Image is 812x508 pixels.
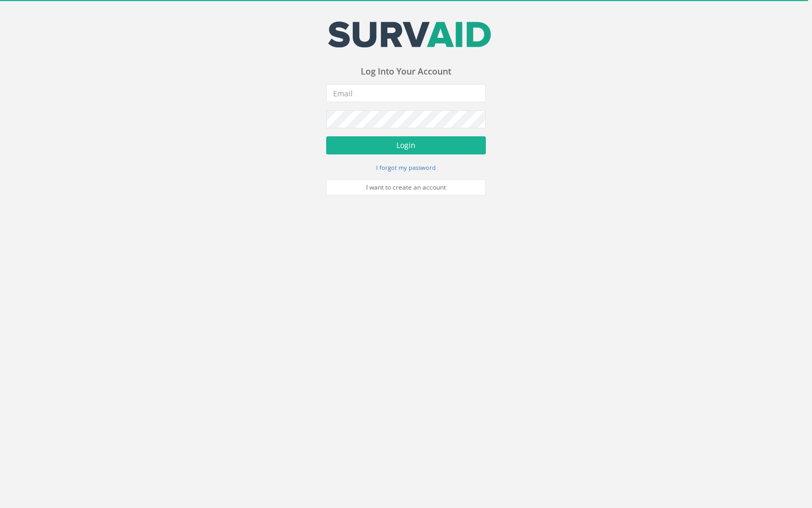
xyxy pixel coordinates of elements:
small: I forgot my password [376,163,436,171]
input: Email [326,84,486,102]
button: Login [326,136,486,154]
h3: Log Into Your Account [326,67,486,77]
a: I forgot my password [376,162,436,172]
a: I want to create an account [326,179,486,195]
